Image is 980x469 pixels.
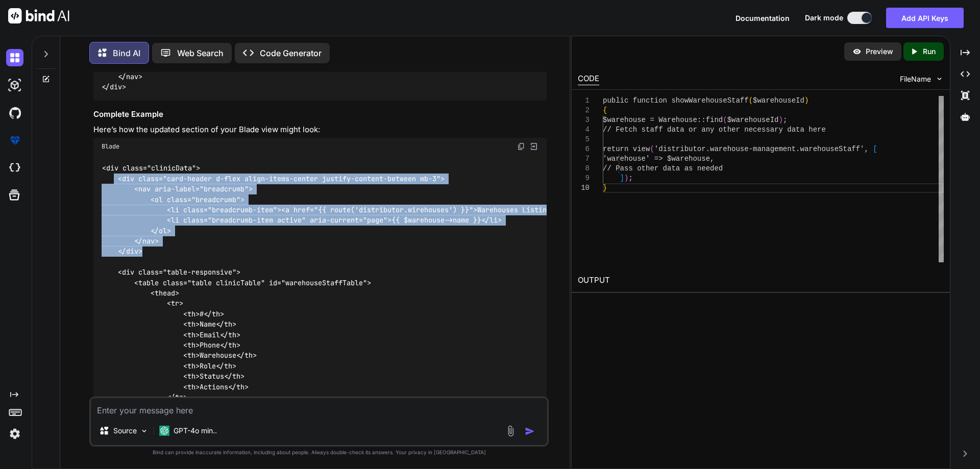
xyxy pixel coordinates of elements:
p: Code Generator [260,47,322,59]
span: public function showWarehouseStaff [603,96,749,105]
p: Preview [866,46,893,57]
p: GPT-4o min.. [174,426,217,436]
img: darkAi-studio [6,77,23,94]
img: premium [6,132,23,149]
div: 6 [578,144,590,154]
span: ( [723,116,727,124]
img: attachment [505,425,517,437]
p: Here’s how the updated section of your Blade view might look: [93,124,547,136]
span: FileName [900,74,931,84]
span: } [603,184,607,192]
span: 'distributor.warehouse-management.warehouseStaff', [654,145,868,153]
div: 10 [578,183,590,193]
span: ; [783,116,787,124]
img: copy [517,142,525,151]
span: { [603,106,607,114]
span: // Pass other data as needed [603,164,723,172]
div: 1 [578,96,590,106]
span: // Fetch staff data or any other necessary dat [603,126,800,134]
img: githubDark [6,104,23,121]
img: settings [6,425,23,442]
span: [ [873,145,877,153]
img: Pick Models [140,427,149,435]
div: 9 [578,174,590,183]
img: chevron down [935,75,944,83]
span: ; [628,174,632,182]
code: <div class="card-header d-flex align-items-center justify-content-between mb-3"> <nav aria-label=... [102,9,571,92]
img: icon [525,426,535,436]
span: ) [804,96,808,105]
div: 3 [578,115,590,125]
div: CODE [578,73,599,85]
div: 7 [578,154,590,164]
p: Run [923,46,936,57]
div: 2 [578,106,590,115]
span: ] [620,174,624,182]
p: Bind AI [113,47,140,59]
img: darkChat [6,49,23,66]
p: Web Search [177,47,224,59]
img: preview [852,47,862,56]
button: Add API Keys [886,8,964,28]
div: 8 [578,164,590,174]
span: Dark mode [805,13,843,23]
span: 'warehouse' => $warehouse, [603,155,714,163]
p: Source [113,426,137,436]
span: ) [624,174,628,182]
span: $warehouseId [753,96,804,105]
img: Bind AI [8,8,69,23]
span: ( [650,145,654,153]
img: GPT-4o mini [159,426,169,436]
div: 5 [578,135,590,144]
img: cloudideIcon [6,159,23,177]
span: $warehouse = Warehouse::find [603,116,723,124]
span: ) [778,116,782,124]
span: $warehouseId [727,116,778,124]
span: return view [603,145,650,153]
h3: Complete Example [93,109,547,120]
p: Bind can provide inaccurate information, including about people. Always double-check its answers.... [89,449,549,456]
span: ( [748,96,752,105]
span: Documentation [736,14,790,22]
img: Open in Browser [529,142,538,151]
code: <div class="clinicData"> <div class="card-header d-flex align-items-center justify-content-betwee... [102,163,587,444]
span: a here [800,126,825,134]
div: 4 [578,125,590,135]
span: Blade [102,142,119,151]
button: Documentation [736,13,790,23]
h2: OUTPUT [572,268,950,292]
